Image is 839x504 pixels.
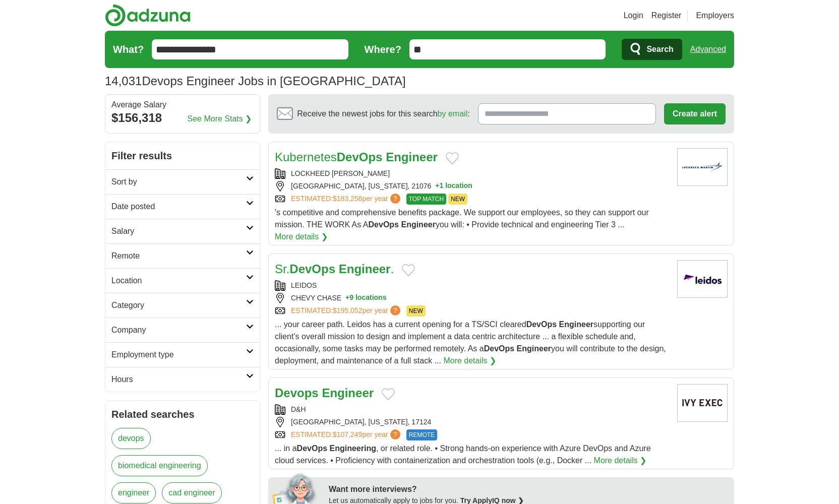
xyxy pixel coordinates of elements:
[111,201,246,213] h2: Date posted
[275,386,319,400] strong: Devops
[111,275,246,287] h2: Location
[339,262,391,276] strong: Engineer
[297,444,327,453] strong: DevOps
[435,181,472,192] button: +1 location
[105,268,260,293] a: Location
[333,306,362,314] span: $195,052
[333,195,362,203] span: $183,258
[275,320,666,365] span: ... your career path. Leidos has a current opening for a TS/SCI cleared supporting our client’s o...
[330,444,376,453] strong: Engineering
[111,225,246,237] h2: Salary
[406,305,426,317] span: NEW
[291,305,402,317] a: ESTIMATED:$195,052per year?
[162,482,222,503] a: cad engineer
[111,250,246,262] h2: Remote
[105,169,260,194] a: Sort by
[275,231,328,243] a: More details ❯
[275,293,669,303] div: CHEVY CHASE
[517,344,551,353] strong: Engineer
[559,320,593,329] strong: Engineer
[291,169,390,177] a: LOCKHEED [PERSON_NAME]
[624,10,643,22] a: Login
[289,262,335,276] strong: DevOps
[448,194,467,205] span: NEW
[696,10,734,22] a: Employers
[105,74,406,88] h1: Devops Engineer Jobs in [GEOGRAPHIC_DATA]
[111,482,156,503] a: engineer
[345,293,386,303] button: +9 locations
[390,429,400,439] span: ?
[105,142,260,169] h2: Filter results
[443,355,496,367] a: More details ❯
[651,10,682,22] a: Register
[111,299,246,311] h2: Category
[275,181,669,192] div: [GEOGRAPHIC_DATA], [US_STATE], 21076
[406,194,446,205] span: TOP MATCH
[291,281,317,289] a: LEIDOS
[677,384,728,422] img: Company logo
[333,430,362,438] span: $107,249
[291,194,402,205] a: ESTIMATED:$183,258per year?
[594,455,647,467] a: More details ❯
[105,293,260,318] a: Category
[113,42,144,57] label: What?
[677,260,728,298] img: Leidos logo
[291,429,402,440] a: ESTIMATED:$107,249per year?
[111,455,208,476] a: biomedical engineering
[105,243,260,268] a: Remote
[111,349,246,361] h2: Employment type
[369,220,399,229] strong: DevOps
[275,150,438,164] a: KubernetesDevOps Engineer
[622,39,682,60] button: Search
[105,318,260,342] a: Company
[111,407,254,422] h2: Related searches
[105,367,260,392] a: Hours
[526,320,557,329] strong: DevOps
[111,428,151,449] a: devops
[390,194,400,204] span: ?
[111,101,254,109] div: Average Salary
[365,42,401,57] label: Where?
[390,305,400,316] span: ?
[105,194,260,219] a: Date posted
[402,264,415,276] button: Add to favorite jobs
[435,181,439,192] span: +
[438,109,468,118] a: by email
[275,386,374,400] a: Devops Engineer
[111,373,246,386] h2: Hours
[275,262,394,276] a: Sr.DevOps Engineer.
[345,293,349,303] span: +
[401,220,435,229] strong: Engineer
[406,429,437,440] span: REMOTE
[386,150,438,164] strong: Engineer
[105,72,142,90] span: 14,031
[275,444,651,465] span: ... in a , or related role. • Strong hands-on experience with Azure DevOps and Azure cloud servic...
[105,4,191,27] img: Adzuna logo
[275,208,649,229] span: 's competitive and comprehensive benefits package. We support our employees, so they can support ...
[275,417,669,427] div: [GEOGRAPHIC_DATA], [US_STATE], 17124
[275,404,669,415] div: D&H
[111,109,254,127] div: $156,318
[105,342,260,367] a: Employment type
[188,113,252,125] a: See More Stats ❯
[329,483,728,495] div: Want more interviews?
[322,386,374,400] strong: Engineer
[111,176,246,188] h2: Sort by
[297,108,469,120] span: Receive the newest jobs for this search :
[446,152,459,164] button: Add to favorite jobs
[382,388,395,400] button: Add to favorite jobs
[484,344,514,353] strong: DevOps
[337,150,383,164] strong: DevOps
[111,324,246,336] h2: Company
[105,219,260,243] a: Salary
